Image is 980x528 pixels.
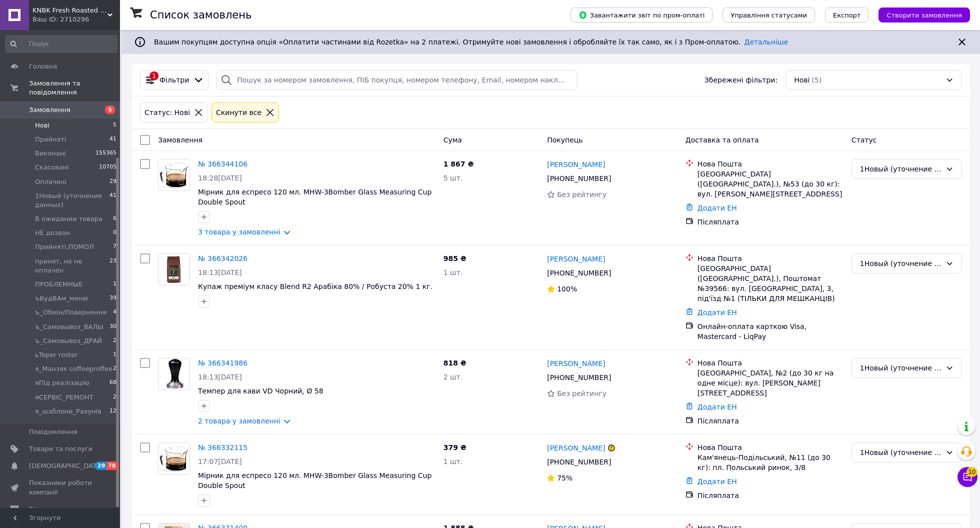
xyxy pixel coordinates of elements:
span: Без рейтингу [557,190,606,198]
span: 2 [113,336,116,345]
a: Темпер для кави VD Чорний, Ø 58 [198,387,323,395]
span: ъ_Самовывоз_ВАЛЫ [35,322,103,331]
span: 29 [95,461,106,470]
span: Без рейтингу [557,389,606,397]
span: 7 [113,242,116,251]
span: 818 ₴ [443,359,466,367]
span: 0 [113,228,116,237]
span: яСЕРВІС_РЕМОНТ [35,393,93,402]
a: № 366341986 [198,359,247,367]
span: 1 шт. [443,457,463,465]
span: 10705 [99,163,116,172]
span: 1 [113,280,116,289]
a: Додати ЕН [697,308,737,316]
span: Скасовані [35,163,69,172]
button: Чат з покупцем10 [957,467,977,487]
div: 1Новый (уточнение данных) [860,163,941,174]
span: я_шаблони_Рахунів [35,407,101,416]
span: Статус [851,136,877,144]
span: [PHONE_NUMBER] [547,269,611,277]
span: ьToper roster [35,350,77,359]
span: Покупець [547,136,582,144]
span: Вашим покупцям доступна опція «Оплатити частинами від Rozetka» на 2 платежі. Отримуйте нові замов... [154,38,788,46]
a: Додати ЕН [697,477,737,485]
a: [PERSON_NAME] [547,443,605,453]
div: Післяплата [697,416,843,426]
span: 100% [557,285,577,293]
div: Нова Пошта [697,159,843,169]
span: 5 шт. [443,174,463,182]
img: Фото товару [158,159,189,190]
img: Фото товару [161,358,186,389]
span: 5 [113,121,116,130]
span: [DEMOGRAPHIC_DATA] [29,461,103,470]
a: Додати ЕН [697,204,737,212]
span: 39 [109,294,116,303]
button: Завантажити звіт по пром-оплаті [570,7,712,22]
div: 1Новый (уточнение данных) [860,362,941,373]
div: [GEOGRAPHIC_DATA], №2 (до 30 кг на одне місце): вул. [PERSON_NAME][STREET_ADDRESS] [697,368,843,398]
a: № 366342026 [198,254,247,262]
span: ъ_Самовывоз_ДРАЙ [35,336,102,345]
span: 10 [966,467,977,477]
span: 41 [109,135,116,144]
a: № 366344106 [198,160,247,168]
span: Нові [35,121,49,130]
span: 2 шт. [443,373,463,381]
span: [PHONE_NUMBER] [547,373,611,381]
span: Оплачені [35,177,66,186]
span: Cума [443,136,462,144]
span: ПРОБЛЕМНЫЕ [35,280,82,289]
div: 1Новый (уточнение данных) [860,447,941,458]
span: 75% [557,474,572,482]
a: Додати ЕН [697,403,737,411]
span: 1 867 ₴ [443,160,474,168]
div: Нова Пошта [697,358,843,368]
div: Статус: Нові [142,107,192,118]
span: В ожидании товара [35,214,102,223]
div: [GEOGRAPHIC_DATA] ([GEOGRAPHIC_DATA].), Поштомат №39566: вул. [GEOGRAPHIC_DATA], 3, під'їзд №1 (Т... [697,263,843,303]
span: ъВудВАм_меню [35,294,88,303]
span: 29 [109,177,116,186]
span: 5 [105,105,115,114]
span: 985 ₴ [443,254,466,262]
span: Створити замовлення [886,11,962,19]
span: Замовлення [29,105,70,114]
h1: Список замовлень [150,9,251,21]
button: Експорт [825,7,869,22]
span: ъ_Обмін/Повернення [35,308,106,317]
a: 3 товара у замовленні [198,228,280,236]
span: 2 [113,364,116,373]
span: [PHONE_NUMBER] [547,458,611,466]
span: Завантажити звіт по пром-оплаті [578,10,704,19]
span: Доставка та оплата [685,136,759,144]
a: Фото товару [158,358,190,390]
span: Показники роботи компанії [29,478,92,496]
a: [PERSON_NAME] [547,358,605,368]
a: Мірник для еспресо 120 мл. MHW-3Bomber Glass Measuring Cup Double Spout [198,471,431,489]
span: (5) [811,76,821,84]
a: Купаж преміум класу Blend R2 Арабіка 80% / Робуста 20% 1 кг. [198,282,432,290]
input: Пошук [5,35,117,53]
div: Нова Пошта [697,253,843,263]
a: Детальніше [744,38,788,46]
a: Фото товару [158,442,190,474]
img: Фото товару [158,443,189,474]
span: 1 шт. [443,268,463,276]
span: Прийняті [35,135,66,144]
span: 18:28[DATE] [198,174,242,182]
div: Післяплата [697,217,843,227]
span: 17:07[DATE] [198,457,242,465]
span: принят, но не оплачен [35,257,109,275]
div: 1Новый (уточнение данных) [860,258,941,269]
a: Створити замовлення [868,10,970,18]
span: 155365 [95,149,116,158]
a: Фото товару [158,253,190,285]
span: Збережені фільтри: [704,75,777,85]
span: 4 [113,308,116,317]
span: Експорт [833,11,861,19]
div: Кам'янець-Подільський, №11 (до 30 кг): пл. Польський ринок, 3/8 [697,452,843,472]
span: [PHONE_NUMBER] [547,174,611,182]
